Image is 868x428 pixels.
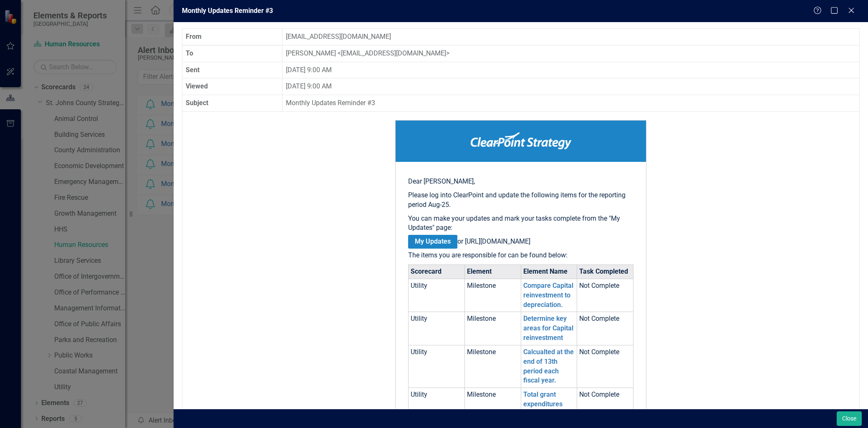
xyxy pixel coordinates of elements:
[409,345,465,388] td: Utility
[338,49,341,57] span: <
[408,235,457,249] a: My Updates
[408,177,633,186] p: Dear [PERSON_NAME],
[182,78,283,95] th: Viewed
[521,264,577,279] th: Element Name
[409,279,465,312] td: Utility
[409,264,465,279] th: Scorecard
[577,264,633,279] th: Task Completed
[182,28,283,45] th: From
[464,279,521,312] td: Milestone
[182,45,283,62] th: To
[283,62,860,78] td: [DATE] 9:00 AM
[464,345,521,388] td: Milestone
[283,95,860,112] td: Monthly Updates Reminder #3
[182,62,283,78] th: Sent
[523,348,574,385] a: Calcualted at the end of 13th period each fiscal year.
[577,312,633,345] td: Not Complete
[182,7,273,15] span: Monthly Updates Reminder #3
[577,279,633,312] td: Not Complete
[182,95,283,112] th: Subject
[408,251,633,260] p: The items you are responsible for can be found below:
[446,49,449,57] span: >
[523,282,573,309] a: Compare Capital reinvestment to depreciation.
[408,214,633,233] p: You can make your updates and mark your tasks complete from the "My Updates" page:
[523,315,573,342] a: Determine key areas for Capital reinvestment
[408,191,633,210] p: Please log into ClearPoint and update the following items for the reporting period Aug-25.
[471,132,571,149] img: ClearPoint Strategy
[408,237,633,247] p: or [URL][DOMAIN_NAME]
[577,345,633,388] td: Not Complete
[837,411,862,426] button: Close
[283,78,860,95] td: [DATE] 9:00 AM
[464,264,521,279] th: Element
[409,312,465,345] td: Utility
[464,312,521,345] td: Milestone
[283,28,860,45] td: [EMAIL_ADDRESS][DOMAIN_NAME]
[283,45,860,62] td: [PERSON_NAME] [EMAIL_ADDRESS][DOMAIN_NAME]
